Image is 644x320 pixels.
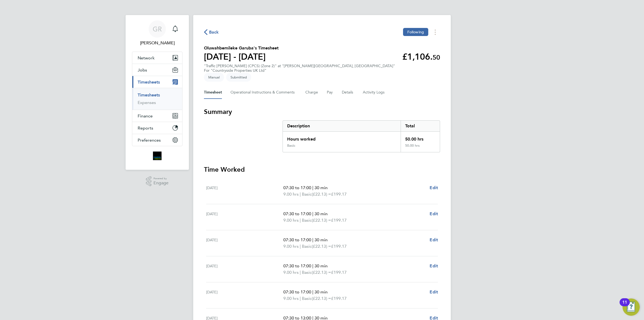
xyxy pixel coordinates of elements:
button: Activity Logs [363,86,385,99]
button: Timesheets [132,76,182,88]
span: Basic [302,217,312,224]
span: 9.00 hrs [283,244,299,249]
span: Edit [430,185,438,190]
span: Gareth Richardson [132,40,182,46]
span: 9.00 hrs [283,218,299,223]
span: £199.17 [331,270,347,275]
button: Finance [132,110,182,122]
span: Timesheets [138,80,160,85]
span: Following [407,30,424,34]
span: 07:30 to 17:00 [283,211,311,216]
button: Reports [132,122,182,134]
button: Following [403,28,428,36]
div: [DATE] [206,237,283,250]
nav: Main navigation [126,15,189,170]
button: Back [204,29,219,35]
a: Timesheets [138,92,160,98]
button: Details [342,86,354,99]
div: Basic [287,143,295,148]
app-decimal: £1,106. [402,52,440,62]
span: Reports [138,125,153,131]
span: (£22.13) = [312,270,331,275]
span: 9.00 hrs [283,296,299,301]
div: For "Countryside Properties UK Ltd" [204,68,395,73]
span: Preferences [138,138,161,143]
span: 9.00 hrs [283,270,299,275]
span: Engage [153,181,169,185]
span: £199.17 [331,192,347,197]
span: | [312,185,313,190]
a: Edit [430,185,438,191]
span: Powered by [153,176,169,181]
span: Edit [430,289,438,294]
span: Edit [430,237,438,242]
span: 9.00 hrs [283,192,299,197]
span: 30 min [314,211,328,216]
span: Edit [430,211,438,216]
a: Expenses [138,100,156,105]
span: | [312,263,313,268]
div: Summary [283,120,440,152]
button: Open Resource Center, 11 new notifications [623,299,640,316]
button: Pay [327,86,333,99]
span: Basic [302,295,312,302]
span: (£22.13) = [312,296,331,301]
span: | [300,270,301,275]
h3: Time Worked [204,165,440,174]
div: [DATE] [206,211,283,224]
button: Charge [305,86,318,99]
h2: Oluwahbemileke Garuba's Timesheet [204,45,279,51]
span: £199.17 [331,296,347,301]
span: | [300,244,301,249]
span: 07:30 to 17:00 [283,185,311,190]
div: "Traffic [PERSON_NAME] (CPCS) (Zone 2)" at "[PERSON_NAME][GEOGRAPHIC_DATA], [GEOGRAPHIC_DATA]" [204,64,395,73]
a: Edit [430,289,438,295]
span: (£22.13) = [312,244,331,249]
div: Description [283,121,401,131]
button: Network [132,52,182,64]
div: Total [401,121,440,131]
span: 07:30 to 17:00 [283,237,311,242]
button: Timesheet [204,86,222,99]
button: Jobs [132,64,182,76]
a: Edit [430,263,438,269]
span: Back [209,29,219,35]
a: Go to home page [132,152,182,160]
a: GR[PERSON_NAME] [132,20,182,46]
span: 07:30 to 17:00 [283,289,311,294]
span: | [312,237,313,242]
span: Basic [302,269,312,276]
button: Preferences [132,134,182,146]
span: 30 min [314,289,328,294]
span: £199.17 [331,244,347,249]
span: 30 min [314,185,328,190]
span: (£22.13) = [312,218,331,223]
img: bromak-logo-retina.png [153,152,162,160]
button: Timesheets Menu [430,28,440,36]
button: Operational Instructions & Comments [230,86,297,99]
span: 07:30 to 17:00 [283,263,311,268]
h1: [DATE] - [DATE] [204,51,279,62]
span: GR [153,26,162,33]
span: | [312,289,313,294]
span: Basic [302,191,312,197]
span: £199.17 [331,218,347,223]
div: Hours worked [283,132,401,143]
span: Basic [302,243,312,250]
span: | [300,296,301,301]
div: 11 [622,302,627,309]
span: 30 min [314,237,328,242]
div: [DATE] [206,289,283,302]
div: [DATE] [206,185,283,197]
span: | [300,218,301,223]
span: | [312,211,313,216]
div: Timesheets [132,88,182,110]
span: 30 min [314,263,328,268]
a: Edit [430,211,438,217]
span: Finance [138,113,153,118]
span: (£22.13) = [312,192,331,197]
a: Edit [430,237,438,243]
div: [DATE] [206,263,283,276]
h3: Summary [204,107,440,116]
div: 50.00 hrs [401,143,440,152]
